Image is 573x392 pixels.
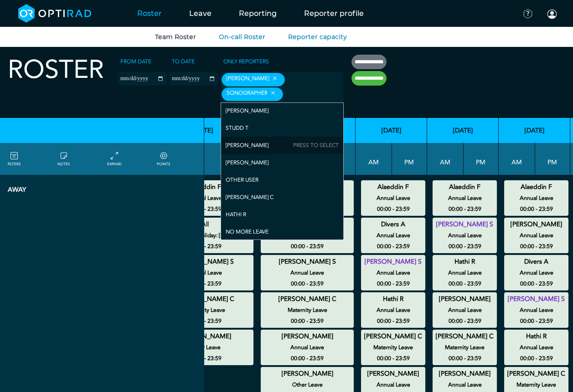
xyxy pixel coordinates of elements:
small: Maternity Leave [153,305,258,316]
small: Annual Leave [357,379,429,390]
div: Annual Leave 00:00 - 23:59 [433,292,497,328]
small: National Holiday: [DATE] [153,230,258,241]
small: 00:00 - 23:59 [291,278,324,289]
small: 00:00 - 23:59 [520,353,553,364]
h2: Roster [8,55,104,85]
small: 00:00 - 23:59 [377,204,410,214]
th: [DATE] [356,118,427,143]
div: Annual Leave 00:00 - 23:59 [433,180,497,216]
small: 00:00 - 23:59 [449,204,481,214]
summary: Hathi R [506,331,567,342]
summary: [PERSON_NAME] C [262,294,352,305]
div: [PERSON_NAME] [222,73,285,87]
div: Annual Leave 00:00 - 23:59 [504,218,568,253]
summary: [PERSON_NAME] [262,368,352,379]
small: Annual Leave [500,230,573,241]
div: Other Leave 00:00 - 23:59 [157,330,254,365]
div: Studd T [221,119,343,137]
small: Annual Leave [428,193,501,204]
small: 00:00 - 23:59 [377,241,410,252]
summary: Divers A [506,256,567,267]
small: 00:00 - 23:59 [189,204,222,214]
small: 00:00 - 23:59 [449,316,481,326]
th: [DATE] [427,118,499,143]
small: Annual Leave [500,267,573,278]
label: From date [118,55,154,68]
div: Maternity Leave 00:00 - 23:59 [157,292,254,328]
summary: [PERSON_NAME] [434,294,496,305]
a: collapse/expand entries [107,151,122,167]
div: Annual Leave 00:00 - 23:59 [361,218,425,253]
a: On-call Roster [219,33,265,41]
small: Annual Leave [257,267,358,278]
summary: [PERSON_NAME] [262,331,352,342]
summary: [PERSON_NAME] S [362,256,424,267]
th: [DATE] [499,118,570,143]
small: 00:00 - 23:59 [520,278,553,289]
summary: [PERSON_NAME] [506,219,567,230]
small: 00:00 - 23:59 [449,353,481,364]
small: Maternity Leave [257,305,358,316]
small: 00:00 - 23:59 [520,241,553,252]
small: 00:00 - 23:59 [291,316,324,326]
summary: All [159,219,253,230]
summary: [PERSON_NAME] C [159,294,253,305]
small: Annual Leave [357,230,429,241]
div: [PERSON_NAME] [221,102,343,119]
div: Annual Leave 00:00 - 23:59 [504,292,568,328]
div: Maternity Leave 00:00 - 23:59 [361,330,425,365]
small: Annual Leave [153,193,258,204]
div: Annual Leave 00:00 - 23:59 [361,292,425,328]
small: Annual Leave [500,342,573,353]
small: Annual Leave [357,305,429,316]
div: Annual Leave 00:00 - 23:59 [361,180,425,216]
div: NO MORE LEAVE [221,223,343,240]
div: Hathi R [221,206,343,223]
div: [PERSON_NAME] [221,154,343,171]
div: National Holiday: Summer bank holiday 00:00 - 23:59 [157,218,254,253]
div: Annual Leave 00:00 - 23:59 [433,255,497,290]
small: 00:00 - 23:59 [520,204,553,214]
summary: [PERSON_NAME] [434,368,496,379]
div: Maternity Leave 00:00 - 23:59 [433,330,497,365]
summary: [PERSON_NAME] S [506,294,567,305]
div: Annual Leave 00:00 - 23:59 [261,180,354,216]
th: AM [356,143,392,175]
small: Other Leave [153,342,258,353]
summary: Alaeddin F [506,182,567,193]
a: FILTERS [8,151,21,167]
div: Annual Leave 00:00 - 23:59 [157,255,254,290]
small: 00:00 - 23:59 [189,241,222,252]
a: collapse/expand expected points [157,151,170,167]
small: 00:00 - 23:59 [189,353,222,364]
summary: [PERSON_NAME] C [434,331,496,342]
summary: Alaeddin F [362,182,424,193]
small: 00:00 - 23:59 [291,241,324,252]
div: Annual Leave 00:00 - 23:59 [157,180,254,216]
summary: [PERSON_NAME] [362,368,424,379]
a: Team Roster [155,33,196,41]
div: Maternity Leave 00:00 - 23:59 [261,292,354,328]
small: 00:00 - 23:59 [449,278,481,289]
small: Annual Leave [357,193,429,204]
small: Maternity Leave [357,342,429,353]
div: Annual Leave 00:00 - 23:59 [261,255,354,290]
small: 00:00 - 23:59 [189,316,222,326]
small: Maternity Leave [500,379,573,390]
small: 00:00 - 23:59 [377,316,410,326]
summary: [PERSON_NAME] S [159,256,253,267]
summary: [PERSON_NAME] [159,331,253,342]
th: AM [499,143,535,175]
div: Annual Leave 00:00 - 23:59 [261,330,354,365]
small: 00:00 - 23:59 [377,278,410,289]
small: 00:00 - 23:59 [520,316,553,326]
summary: Alaeddin F [159,182,253,193]
small: Annual Leave [500,193,573,204]
small: Annual Leave [428,267,501,278]
small: Other Leave [257,379,358,390]
small: Annual Leave [153,267,258,278]
label: Only Reporters [221,55,272,68]
div: Annual Leave 00:00 - 23:59 [504,330,568,365]
button: Remove item: 'e9f6a2c3-6a10-4e78-b604-c729fd223061' [268,90,278,96]
div: [PERSON_NAME] C [221,188,343,206]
